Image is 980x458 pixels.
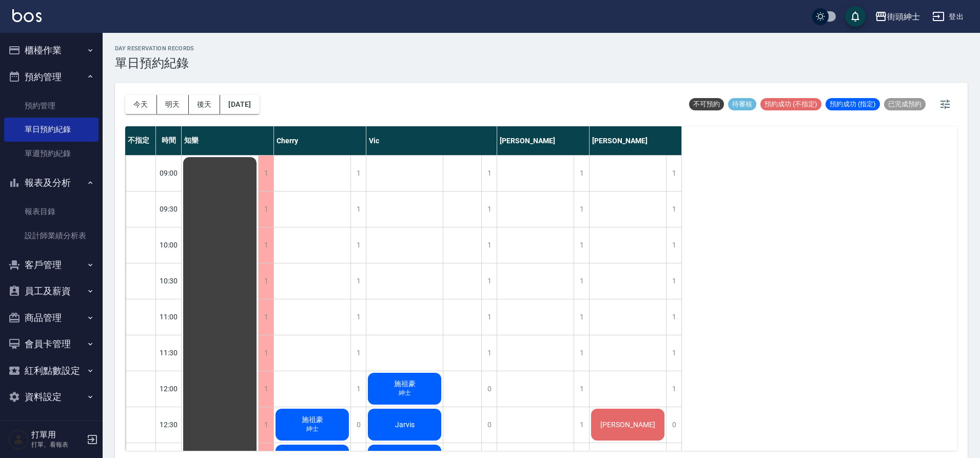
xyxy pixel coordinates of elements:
div: 1 [481,299,497,335]
img: Person [8,429,29,450]
div: 1 [258,407,273,443]
div: 1 [666,371,681,407]
div: 11:00 [156,299,182,335]
h2: day Reservation records [115,45,194,52]
div: 12:00 [156,371,182,407]
div: 1 [350,192,366,227]
button: 後天 [189,95,221,114]
div: 1 [481,156,497,191]
a: 單週預約紀錄 [4,142,99,165]
div: 1 [350,156,366,191]
div: 1 [574,371,589,407]
div: 1 [666,192,681,227]
div: 0 [350,407,366,443]
span: 預約成功 (不指定) [760,100,821,109]
button: 預約管理 [4,64,99,90]
div: 1 [481,192,497,227]
div: 1 [574,192,589,227]
div: 1 [350,335,366,371]
a: 設計師業績分析表 [4,224,99,247]
div: 1 [574,227,589,263]
div: 1 [258,227,273,263]
button: 紅利點數設定 [4,357,99,384]
div: 1 [258,299,273,335]
button: 會員卡管理 [4,331,99,357]
div: 1 [350,263,366,299]
span: 待審核 [728,100,756,109]
button: 報表及分析 [4,169,99,196]
div: 知樂 [182,126,274,155]
div: 0 [666,407,681,443]
button: 今天 [125,95,157,114]
span: 紳士 [397,389,413,397]
div: 時間 [156,126,182,155]
div: 1 [481,335,497,371]
span: 紳士 [304,425,321,433]
button: 街頭紳士 [871,6,924,27]
span: 不可預約 [689,100,724,109]
div: 1 [350,227,366,263]
div: Cherry [274,126,366,155]
div: 1 [666,335,681,371]
div: 街頭紳士 [887,10,920,23]
a: 單日預約紀錄 [4,118,99,141]
div: 1 [574,263,589,299]
h5: 打單用 [31,430,84,440]
div: 1 [666,263,681,299]
div: 0 [481,407,497,443]
button: 明天 [157,95,189,114]
div: [PERSON_NAME] [497,126,590,155]
span: Jarvis [393,421,417,429]
div: 1 [258,371,273,407]
button: 商品管理 [4,304,99,331]
div: 11:30 [156,335,182,371]
img: Logo [12,9,42,22]
button: 客戶管理 [4,252,99,278]
button: [DATE] [220,95,259,114]
p: 打單、看報表 [31,440,84,449]
div: 10:30 [156,263,182,299]
a: 報表目錄 [4,200,99,223]
span: [PERSON_NAME] [598,421,657,429]
h3: 單日預約紀錄 [115,56,194,70]
div: 1 [258,335,273,371]
div: 1 [350,299,366,335]
div: 1 [481,263,497,299]
button: 員工及薪資 [4,278,99,304]
div: 1 [258,156,273,191]
div: 1 [350,371,366,407]
div: 0 [481,371,497,407]
button: 資料設定 [4,384,99,410]
button: save [845,6,866,27]
div: 1 [574,299,589,335]
div: 1 [574,335,589,371]
div: 09:30 [156,191,182,227]
span: 預約成功 (指定) [826,100,880,109]
button: 登出 [928,7,968,26]
div: 1 [666,227,681,263]
div: [PERSON_NAME] [590,126,682,155]
span: 施祖豪 [300,415,325,425]
div: 10:00 [156,227,182,263]
span: 已完成預約 [884,100,926,109]
a: 預約管理 [4,94,99,118]
div: 1 [574,407,589,443]
div: 1 [258,263,273,299]
div: 1 [666,156,681,191]
div: 1 [574,156,589,191]
div: 09:00 [156,155,182,191]
div: 1 [666,299,681,335]
span: 施祖豪 [392,379,418,389]
div: 1 [258,192,273,227]
div: Vic [366,126,497,155]
div: 12:30 [156,407,182,443]
button: 櫃檯作業 [4,37,99,64]
div: 不指定 [125,126,156,155]
div: 1 [481,227,497,263]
